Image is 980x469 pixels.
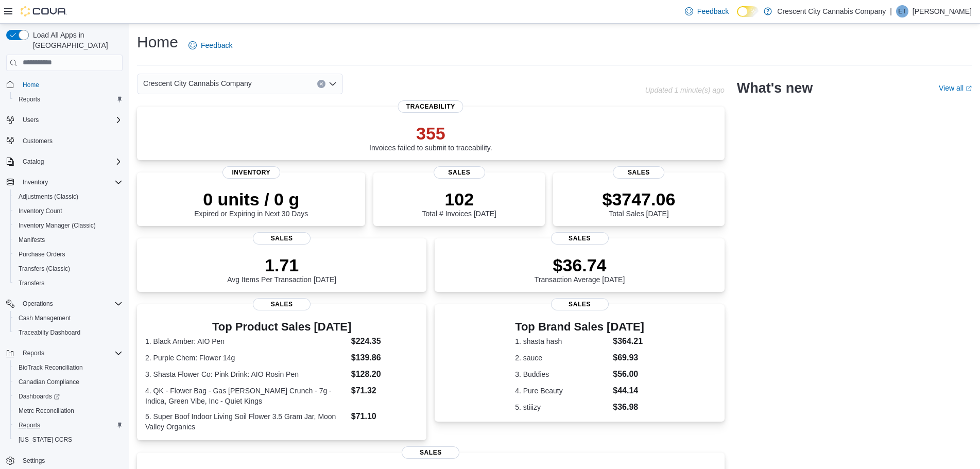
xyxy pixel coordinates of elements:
[14,263,74,275] a: Transfers (Classic)
[369,123,492,152] div: Invoices failed to submit to traceability.
[19,95,40,103] span: Reports
[19,392,60,401] span: Dashboards
[939,84,972,92] a: View allExternal link
[402,446,459,459] span: Sales
[19,193,78,201] span: Adjustments (Classic)
[23,178,48,186] span: Inventory
[14,433,123,446] span: Washington CCRS
[14,205,123,217] span: Inventory Count
[14,361,87,374] a: BioTrack Reconciliation
[14,190,123,203] span: Adjustments (Classic)
[253,298,311,310] span: Sales
[613,352,644,364] dd: $69.93
[10,218,127,233] button: Inventory Manager (Classic)
[19,455,49,467] a: Settings
[19,135,57,147] a: Customers
[14,205,66,217] a: Inventory Count
[137,32,178,53] h1: Home
[19,347,48,359] button: Reports
[14,248,123,260] span: Purchase Orders
[23,158,44,166] span: Catalog
[351,335,419,348] dd: $224.35
[613,166,665,179] span: Sales
[19,79,43,91] a: Home
[14,277,48,289] a: Transfers
[19,328,80,337] span: Traceabilty Dashboard
[143,77,252,90] span: Crescent City Cannabis Company
[253,232,311,245] span: Sales
[10,404,127,418] button: Metrc Reconciliation
[145,386,347,406] dt: 4. QK - Flower Bag - Gas [PERSON_NAME] Crunch - 7g - Indica, Green Vibe, Inc - Quiet Kings
[535,255,625,275] p: $36.74
[19,454,123,467] span: Settings
[2,154,127,169] button: Catalog
[14,376,123,388] span: Canadian Compliance
[10,418,127,432] button: Reports
[515,321,644,333] h3: Top Brand Sales [DATE]
[14,433,76,446] a: [US_STATE] CCRS
[515,336,609,346] dt: 1. shasta hash
[422,189,496,218] div: Total # Invoices [DATE]
[645,86,725,94] p: Updated 1 minute(s) ago
[697,6,729,16] span: Feedback
[19,134,123,147] span: Customers
[2,133,127,148] button: Customers
[14,263,123,275] span: Transfers (Classic)
[2,77,127,92] button: Home
[14,419,44,431] a: Reports
[737,6,759,17] input: Dark Mode
[515,353,609,363] dt: 2. sauce
[19,114,43,126] button: Users
[29,30,123,50] span: Load All Apps in [GEOGRAPHIC_DATA]
[14,419,123,431] span: Reports
[2,453,127,468] button: Settings
[14,326,123,339] span: Traceabilty Dashboard
[613,385,644,397] dd: $44.14
[19,363,83,372] span: BioTrack Reconciliation
[10,233,127,247] button: Manifests
[890,5,892,18] p: |
[2,113,127,127] button: Users
[19,155,123,168] span: Catalog
[194,189,308,210] p: 0 units / 0 g
[19,279,44,287] span: Transfers
[14,93,44,106] a: Reports
[2,175,127,189] button: Inventory
[14,248,70,260] a: Purchase Orders
[10,311,127,325] button: Cash Management
[14,405,123,417] span: Metrc Reconciliation
[222,166,280,179] span: Inventory
[613,368,644,380] dd: $56.00
[613,401,644,413] dd: $36.98
[551,298,609,310] span: Sales
[14,277,123,289] span: Transfers
[227,255,336,275] p: 1.71
[369,123,492,144] p: 355
[19,155,48,168] button: Catalog
[398,100,463,113] span: Traceability
[19,236,45,244] span: Manifests
[14,390,64,403] a: Dashboards
[19,347,123,359] span: Reports
[317,80,325,88] button: Clear input
[14,326,84,339] a: Traceabilty Dashboard
[351,385,419,397] dd: $71.32
[422,189,496,210] p: 102
[10,432,127,447] button: [US_STATE] CCRS
[14,190,82,203] a: Adjustments (Classic)
[10,204,127,218] button: Inventory Count
[14,361,123,374] span: BioTrack Reconciliation
[145,336,347,346] dt: 1. Black Amber: AIO Pen
[23,116,39,124] span: Users
[515,386,609,396] dt: 4. Pure Beauty
[19,176,123,188] span: Inventory
[14,405,78,417] a: Metrc Reconciliation
[14,234,49,246] a: Manifests
[23,300,53,308] span: Operations
[14,234,123,246] span: Manifests
[227,255,336,284] div: Avg Items Per Transaction [DATE]
[515,369,609,379] dt: 3. Buddies
[351,368,419,380] dd: $128.20
[19,314,71,322] span: Cash Management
